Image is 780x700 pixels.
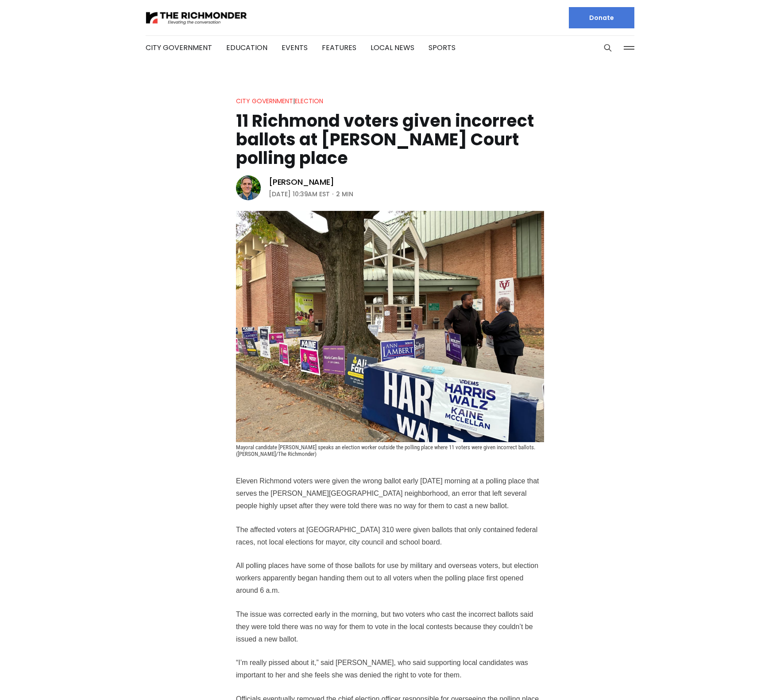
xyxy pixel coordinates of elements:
p: All polling places have some of those ballots for use by military and overseas voters, but electi... [236,560,544,597]
a: Features [322,43,356,53]
iframe: portal-trigger [705,657,780,700]
img: 11 Richmond voters given incorrect ballots at Gilpin Court polling place [236,211,544,442]
p: “I’m really pissed about it,” said [PERSON_NAME], who said supporting local candidates was import... [236,657,544,681]
a: Education [226,43,267,53]
h1: 11 Richmond voters given incorrect ballots at [PERSON_NAME] Court polling place [236,112,544,167]
a: Sports [429,43,456,53]
a: Donate [569,7,634,28]
a: Local News [371,43,414,53]
span: 2 min [336,189,353,199]
p: The affected voters at [GEOGRAPHIC_DATA] 310 were given ballots that only contained federal races... [236,524,544,548]
button: Search this site [601,41,614,54]
p: The issue was corrected early in the morning, but two voters who cast the incorrect ballots said ... [236,608,544,646]
a: City Government [146,43,212,53]
time: [DATE] 10:39AM EST [269,189,330,199]
a: [PERSON_NAME] [269,177,334,187]
a: City Government [236,97,293,105]
p: Eleven Richmond voters were given the wrong ballot early [DATE] morning at a polling place that s... [236,475,544,512]
img: Graham Moomaw [236,175,261,200]
div: | [236,96,323,106]
a: Election [295,97,323,105]
a: Events [282,43,308,53]
span: Mayoral candidate [PERSON_NAME] speaks an election worker outside the polling place where 11 vote... [236,444,537,457]
img: The Richmonder [146,10,247,26]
